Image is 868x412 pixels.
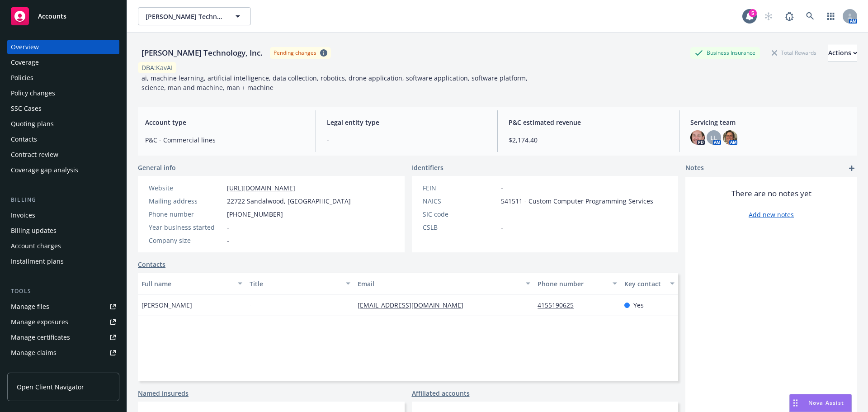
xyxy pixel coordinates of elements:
span: Open Client Navigator [17,382,84,392]
span: [PHONE_NUMBER] [227,209,283,219]
span: $2,174.40 [509,135,668,145]
span: Nova Assist [808,399,844,407]
div: SIC code [423,209,497,219]
div: Contacts [11,132,37,147]
span: General info [138,163,176,172]
a: Manage claims [7,346,119,360]
img: photo [723,130,737,145]
div: Contract review [11,147,58,162]
div: Manage certificates [11,330,70,345]
button: Title [246,273,354,294]
button: Phone number [534,273,620,294]
div: Manage BORs [11,361,53,375]
div: Website [149,183,223,193]
div: 5 [749,9,757,17]
a: Switch app [822,7,840,25]
a: Search [801,7,819,25]
a: Account charges [7,239,119,253]
span: P&C estimated revenue [509,118,668,127]
span: ai, machine learning, artificial intelligence, data collection, robotics, drone application, soft... [142,74,529,92]
span: [PERSON_NAME] [142,300,192,310]
a: Affiliated accounts [412,388,470,398]
div: Installment plans [11,254,64,269]
div: CSLB [423,223,497,232]
a: Installment plans [7,254,119,269]
div: Key contact [624,279,665,289]
span: P&C - Commercial lines [145,135,305,145]
div: Business Insurance [690,47,760,58]
button: Actions [828,44,857,62]
span: [PERSON_NAME] Technology, Inc. [146,12,224,21]
span: 22722 Sandalwood, [GEOGRAPHIC_DATA] [227,196,351,206]
span: LL [710,133,717,142]
a: Coverage [7,55,119,70]
div: Coverage [11,55,39,70]
span: Legal entity type [327,118,486,127]
button: Key contact [621,273,678,294]
button: Full name [138,273,246,294]
a: Named insureds [138,388,189,398]
div: Actions [828,44,857,62]
a: Contract review [7,147,119,162]
a: Accounts [7,4,119,29]
span: 541511 - Custom Computer Programming Services [501,196,653,206]
div: Year business started [149,223,223,232]
div: Coverage gap analysis [11,163,78,177]
a: SSC Cases [7,101,119,116]
a: 4155190625 [538,301,581,309]
span: Accounts [38,13,66,20]
a: Invoices [7,208,119,223]
span: - [227,223,229,232]
div: Policies [11,71,33,85]
a: Contacts [138,260,165,269]
a: Start snowing [759,7,778,25]
a: Manage certificates [7,330,119,345]
div: Tools [7,287,119,296]
a: [EMAIL_ADDRESS][DOMAIN_NAME] [358,301,471,309]
div: Account charges [11,239,61,253]
span: Servicing team [690,118,850,127]
a: Add new notes [749,210,794,219]
div: Total Rewards [767,47,821,58]
span: - [501,223,503,232]
div: FEIN [423,183,497,193]
span: Identifiers [412,163,443,172]
div: DBA: KavAI [142,63,173,72]
a: [URL][DOMAIN_NAME] [227,184,295,192]
a: Quoting plans [7,117,119,131]
div: Manage exposures [11,315,68,329]
div: Company size [149,236,223,245]
span: There are no notes yet [731,188,811,199]
div: Overview [11,40,39,54]
button: [PERSON_NAME] Technology, Inc. [138,7,251,25]
div: Billing [7,195,119,204]
div: Policy changes [11,86,55,100]
a: Contacts [7,132,119,147]
span: - [501,209,503,219]
div: Manage claims [11,346,57,360]
div: Drag to move [790,394,801,412]
a: Overview [7,40,119,54]
a: Manage BORs [7,361,119,375]
div: Quoting plans [11,117,54,131]
button: Nova Assist [789,394,852,412]
div: Email [358,279,520,289]
div: SSC Cases [11,101,42,116]
span: - [250,300,252,310]
span: Yes [633,300,644,310]
div: [PERSON_NAME] Technology, Inc. [138,47,266,59]
a: Manage files [7,299,119,314]
div: Billing updates [11,223,57,238]
span: - [227,236,229,245]
a: Report a Bug [780,7,798,25]
span: - [501,183,503,193]
div: Mailing address [149,196,223,206]
span: Notes [685,163,704,174]
div: Phone number [149,209,223,219]
span: - [327,135,486,145]
div: Invoices [11,208,35,223]
div: NAICS [423,196,497,206]
a: Manage exposures [7,315,119,329]
div: Full name [142,279,232,289]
